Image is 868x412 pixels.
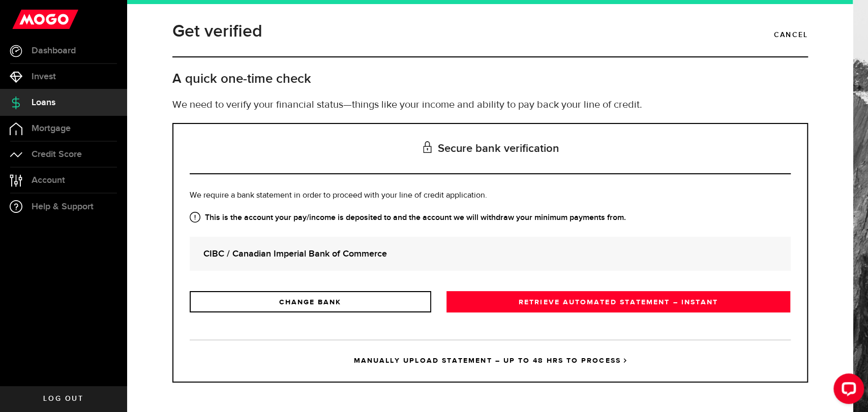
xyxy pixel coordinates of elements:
a: CHANGE BANK [190,291,431,312]
span: Help & Support [32,202,94,211]
span: Log out [43,395,83,402]
p: We need to verify your financial status—things like your income and ability to pay back your line... [172,98,808,113]
iframe: LiveChat chat widget [825,369,868,412]
h3: Secure bank verification [190,124,791,174]
span: Invest [32,72,56,81]
h2: A quick one-time check [172,71,808,87]
span: Mortgage [32,124,71,133]
strong: This is the account your pay/income is deposited to and the account we will withdraw your minimum... [190,212,791,224]
h1: Get verified [172,18,262,45]
span: Dashboard [32,46,76,55]
span: Loans [32,98,55,107]
a: Cancel [774,26,807,44]
span: Credit Score [32,150,82,159]
a: RETRIEVE AUTOMATED STATEMENT – INSTANT [446,291,791,312]
span: We require a bank statement in order to proceed with your line of credit application. [190,192,487,200]
span: Account [32,176,65,185]
strong: CIBC / Canadian Imperial Bank of Commerce [203,247,777,261]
